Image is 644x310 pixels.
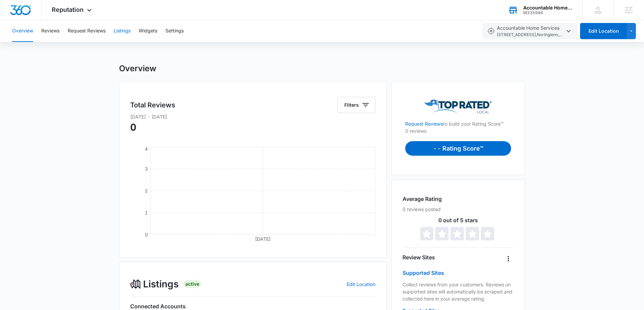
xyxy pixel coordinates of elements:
[145,146,148,152] tspan: 4
[405,127,511,134] p: 0 reviews
[523,10,573,15] div: account id
[424,100,492,113] img: Top Rated Local Logo
[405,121,443,127] a: Request Reviews
[145,166,148,172] tspan: 3
[145,210,148,215] tspan: 1
[580,23,627,39] button: Edit Location
[402,253,435,261] h4: Review Sites
[41,20,60,42] button: Reviews
[130,113,375,120] p: [DATE] - [DATE]
[165,20,184,42] button: Settings
[402,281,514,302] p: Collect reviews from your customers. Reviews on supported sites will automatically be scraped and...
[114,20,131,42] button: Listings
[52,6,84,13] span: Reputation
[482,23,578,39] button: Accountable Home Services[STREET_ADDRESS],Northglenn,CO
[402,217,514,223] p: 0 out of 5 stars
[255,236,271,242] tspan: [DATE]
[119,63,156,74] h1: Overview
[405,113,511,127] p: to build your Rating Score™
[139,20,157,42] button: Widgets
[402,195,442,203] h4: Average Rating
[523,5,573,10] div: account name
[145,232,148,237] tspan: 0
[145,188,148,193] tspan: 2
[497,24,565,38] span: Accountable Home Services
[143,277,179,291] span: Listings
[12,20,33,42] button: Overview
[402,206,514,213] p: 0 reviews posted
[433,144,442,153] p: --
[130,100,175,110] h5: Total Reviews
[402,269,444,276] a: Supported Sites
[337,97,375,113] button: Filters
[442,144,483,153] p: Rating Score™
[347,281,375,287] a: Edit Location
[130,122,136,133] span: 0
[503,253,514,264] button: Overflow Menu
[183,280,201,288] div: Active
[68,20,106,42] button: Request Reviews
[497,32,565,38] span: [STREET_ADDRESS] , Northglenn , CO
